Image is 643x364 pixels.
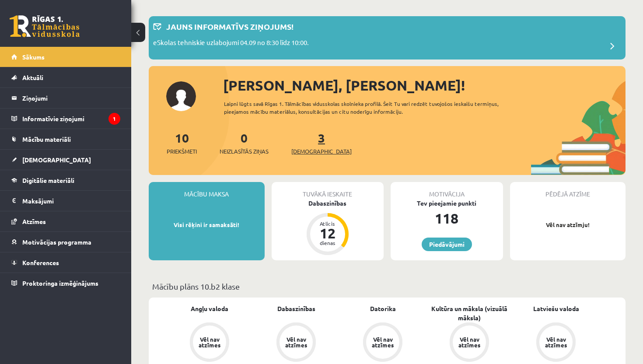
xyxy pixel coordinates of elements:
div: Vēl nav atzīmes [370,336,395,348]
div: Pēdējā atzīme [510,182,626,199]
a: Ziņojumi [11,88,120,108]
legend: Maksājumi [22,191,120,211]
a: Jauns informatīvs ziņojums! eSkolas tehniskie uzlabojumi 04.09 no 8:30 līdz 10:00. [153,21,621,55]
a: Mācību materiāli [11,129,120,149]
span: Motivācijas programma [22,238,91,246]
a: Digitālie materiāli [11,170,120,190]
div: Mācību maksa [149,182,265,199]
span: Konferences [22,259,59,266]
p: Visi rēķini ir samaksāti! [153,220,260,229]
a: Motivācijas programma [11,232,120,252]
a: Kultūra un māksla (vizuālā māksla) [426,304,513,322]
div: Dabaszinības [272,199,384,208]
a: Proktoringa izmēģinājums [11,273,120,293]
span: Atzīmes [22,217,46,225]
a: 3[DEMOGRAPHIC_DATA] [291,130,352,156]
legend: Informatīvie ziņojumi [22,108,120,129]
span: Digitālie materiāli [22,176,74,184]
span: Neizlasītās ziņas [220,147,269,156]
div: Laipni lūgts savā Rīgas 1. Tālmācības vidusskolas skolnieka profilā. Šeit Tu vari redzēt tuvojošo... [224,100,510,115]
a: Angļu valoda [191,304,228,313]
legend: Ziņojumi [22,88,120,108]
a: Vēl nav atzīmes [253,322,339,364]
a: Atzīmes [11,211,120,231]
p: Jauns informatīvs ziņojums! [166,21,294,32]
div: Vēl nav atzīmes [284,336,308,348]
a: Aktuāli [11,67,120,87]
div: Tuvākā ieskaite [272,182,384,199]
a: Sākums [11,47,120,67]
span: Aktuāli [22,73,43,81]
div: Vēl nav atzīmes [197,336,222,348]
span: Mācību materiāli [22,135,71,143]
a: 10Priekšmeti [167,130,197,156]
a: Maksājumi [11,191,120,211]
i: 1 [108,113,120,125]
p: Mācību plāns 10.b2 klase [152,280,622,292]
a: Vēl nav atzīmes [166,322,253,364]
div: Motivācija [391,182,503,199]
p: eSkolas tehniskie uzlabojumi 04.09 no 8:30 līdz 10:00. [153,38,309,50]
div: Vēl nav atzīmes [544,336,568,348]
a: Vēl nav atzīmes [513,322,599,364]
a: Dabaszinības [277,304,315,313]
div: Vēl nav atzīmes [457,336,482,348]
span: Proktoringa izmēģinājums [22,279,98,287]
span: [DEMOGRAPHIC_DATA] [291,147,352,156]
span: Priekšmeti [167,147,197,156]
div: dienas [315,240,341,245]
p: Vēl nav atzīmju! [514,220,622,229]
a: Vēl nav atzīmes [339,322,426,364]
div: Atlicis [315,221,341,226]
div: Tev pieejamie punkti [391,199,503,208]
a: [DEMOGRAPHIC_DATA] [11,150,120,170]
span: Sākums [22,53,45,61]
a: Vēl nav atzīmes [426,322,513,364]
a: 0Neizlasītās ziņas [220,130,269,156]
a: Dabaszinības Atlicis 12 dienas [272,199,384,256]
div: 118 [391,208,503,229]
a: Latviešu valoda [533,304,579,313]
div: [PERSON_NAME], [PERSON_NAME]! [223,75,626,96]
span: [DEMOGRAPHIC_DATA] [22,156,91,164]
a: Rīgas 1. Tālmācības vidusskola [10,15,80,37]
a: Datorika [370,304,396,313]
div: 12 [315,226,341,240]
a: Konferences [11,252,120,273]
a: Piedāvājumi [422,238,472,251]
a: Informatīvie ziņojumi1 [11,108,120,129]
